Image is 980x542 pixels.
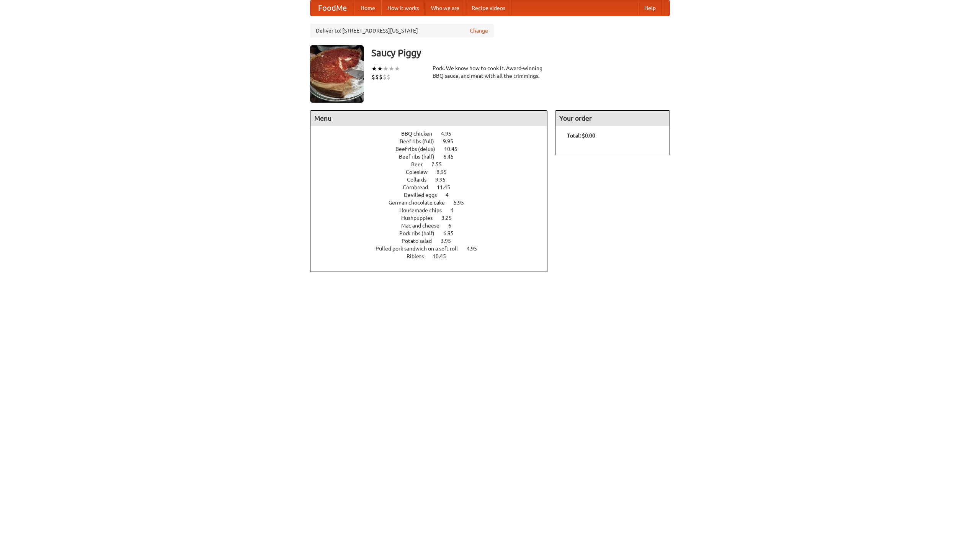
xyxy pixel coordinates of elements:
li: $ [375,73,379,81]
span: Pulled pork sandwich on a soft roll [376,246,465,252]
span: 4 [451,207,461,213]
span: Beef ribs (delux) [395,146,443,152]
span: 10.45 [433,253,454,259]
li: ★ [389,64,394,73]
span: Cornbread [403,184,436,190]
span: Coleslaw [406,169,435,175]
span: Collards [407,177,434,183]
span: 3.25 [441,215,459,221]
span: 6.45 [443,154,461,160]
a: Who we are [425,0,465,16]
span: Devilled eggs [404,192,444,198]
span: Pork ribs (half) [399,230,442,236]
span: BBQ chicken [401,131,440,137]
a: Riblets 10.45 [407,253,460,259]
span: 8.95 [436,169,454,175]
a: FoodMe [310,0,354,16]
span: Riblets [407,253,431,259]
a: Mac and cheese 6 [401,223,465,229]
a: Home [354,0,381,16]
b: Total: $0.00 [567,133,595,139]
a: BBQ chicken 4.95 [401,131,465,137]
li: ★ [394,64,400,73]
span: 7.55 [431,161,449,167]
a: Beer 7.55 [411,161,456,167]
a: Housemade chips 4 [399,207,468,213]
span: 3.95 [441,238,459,244]
a: Change [470,27,488,34]
span: 5.95 [454,200,472,206]
h3: Saucy Piggy [371,45,670,61]
span: Hushpuppies [401,215,440,221]
a: Pork ribs (half) 6.95 [399,230,468,236]
a: Coleslaw 8.95 [406,169,461,175]
span: German chocolate cake [389,200,452,206]
a: Hushpuppies 3.25 [401,215,466,221]
li: ★ [371,64,377,73]
span: 9.95 [435,177,453,183]
a: Collards 9.95 [407,177,460,183]
li: $ [379,73,383,81]
a: Beef ribs (full) 9.95 [400,138,467,144]
h4: Your order [555,111,670,126]
a: How it works [381,0,425,16]
div: Pork. We know how to cook it. Award-winning BBQ sauce, and meat with all the trimmings. [433,64,547,80]
span: 10.45 [444,146,465,152]
span: Potato salad [402,238,439,244]
span: 6 [448,223,459,229]
li: ★ [383,64,389,73]
a: Recipe videos [465,0,511,16]
a: Devilled eggs 4 [404,192,463,198]
li: $ [383,73,387,81]
span: Beer [411,161,430,167]
div: Deliver to: [STREET_ADDRESS][US_STATE] [310,24,494,38]
span: Mac and cheese [401,223,447,229]
a: Pulled pork sandwich on a soft roll 4.95 [376,246,491,252]
span: 4 [446,192,456,198]
span: 4.95 [467,246,485,252]
img: angular.jpg [310,45,364,103]
a: Beef ribs (delux) 10.45 [395,146,472,152]
li: ★ [377,64,383,73]
span: 6.95 [443,230,461,236]
span: 9.95 [443,138,461,144]
span: Beef ribs (full) [400,138,442,144]
span: Housemade chips [399,207,449,213]
li: $ [371,73,375,81]
span: 4.95 [441,131,459,137]
span: 11.45 [437,184,458,190]
a: German chocolate cake 5.95 [389,200,478,206]
a: Cornbread 11.45 [403,184,464,190]
a: Beef ribs (half) 6.45 [399,154,468,160]
h4: Menu [310,111,547,126]
a: Potato salad 3.95 [402,238,465,244]
span: Beef ribs (half) [399,154,442,160]
li: $ [387,73,390,81]
a: Help [638,0,662,16]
